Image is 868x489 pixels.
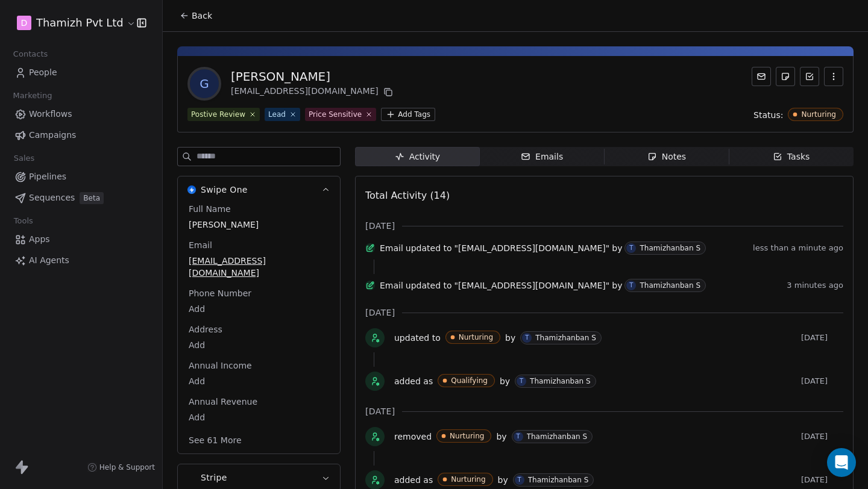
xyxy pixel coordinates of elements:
[190,69,219,98] span: G
[29,66,57,79] span: People
[498,474,508,486] span: by
[496,431,506,443] span: by
[801,475,843,485] span: [DATE]
[8,212,38,230] span: Tools
[801,376,843,386] span: [DATE]
[505,332,515,344] span: by
[186,360,254,372] span: Annual Income
[186,239,215,251] span: Email
[521,151,563,163] div: Emails
[380,279,403,291] span: Email
[186,323,225,335] span: Address
[380,242,403,254] span: Email
[10,104,153,124] a: Workflows
[612,279,622,291] span: by
[753,109,783,121] span: Status:
[29,170,66,183] span: Pipelines
[827,448,856,477] div: Open Intercom Messenger
[450,432,484,440] div: Nurturing
[773,151,810,163] div: Tasks
[454,242,610,254] span: "[EMAIL_ADDRESS][DOMAIN_NAME]"
[10,229,153,249] a: Apps
[530,377,591,385] div: Thamizhanban S
[10,167,153,187] a: Pipelines
[525,333,529,343] div: T
[518,475,521,485] div: T
[99,463,155,472] span: Help & Support
[753,243,843,253] span: less than a minute ago
[231,85,395,99] div: [EMAIL_ADDRESS][DOMAIN_NAME]
[187,185,196,194] img: Swipe One
[29,129,76,142] span: Campaigns
[528,476,589,484] div: Thamizhanban S
[520,376,523,386] div: T
[394,474,433,486] span: added as
[29,233,50,246] span: Apps
[451,376,488,385] div: Qualifying
[8,87,57,105] span: Marketing
[640,244,700,252] div: Thamizhanban S
[365,220,395,232] span: [DATE]
[231,68,395,85] div: [PERSON_NAME]
[365,405,395,417] span: [DATE]
[406,242,452,254] span: updated to
[189,219,329,231] span: [PERSON_NAME]
[268,109,286,120] div: Lead
[527,432,588,441] div: Thamizhanban S
[629,281,633,290] div: T
[29,108,72,120] span: Workflows
[10,188,153,208] a: SequencesBeta
[516,432,520,441] div: T
[186,287,254,299] span: Phone Number
[647,151,686,163] div: Notes
[365,190,450,201] span: Total Activity (14)
[8,45,53,63] span: Contacts
[640,281,700,290] div: Thamizhanban S
[365,307,395,319] span: [DATE]
[178,176,340,203] button: Swipe OneSwipe One
[189,339,329,351] span: Add
[189,303,329,315] span: Add
[192,10,212,22] span: Back
[189,255,329,279] span: [EMAIL_ADDRESS][DOMAIN_NAME]
[801,110,836,119] div: Nurturing
[394,375,433,387] span: added as
[186,203,233,215] span: Full Name
[459,333,493,341] div: Nurturing
[394,332,441,344] span: updated to
[451,475,485,484] div: Nurturing
[787,281,843,290] span: 3 minutes ago
[80,192,104,204] span: Beta
[178,203,340,453] div: Swipe OneSwipe One
[87,463,155,472] a: Help & Support
[187,473,196,482] img: Stripe
[381,108,435,121] button: Add Tags
[189,375,329,387] span: Add
[29,254,69,267] span: AI Agents
[29,192,75,204] span: Sequences
[181,429,249,451] button: See 61 More
[36,15,124,31] span: Thamizh Pvt Ltd
[535,334,596,342] div: Thamizhanban S
[172,5,219,26] button: Back
[801,333,843,343] span: [DATE]
[394,431,432,443] span: removed
[612,242,622,254] span: by
[8,149,40,167] span: Sales
[189,411,329,423] span: Add
[201,184,248,196] span: Swipe One
[14,13,128,33] button: DThamizh Pvt Ltd
[500,375,510,387] span: by
[454,279,610,291] span: "[EMAIL_ADDRESS][DOMAIN_NAME]"
[201,472,227,484] span: Stripe
[10,63,153,83] a: People
[801,432,843,441] span: [DATE]
[309,109,362,120] div: Price Sensitive
[186,396,260,408] span: Annual Revenue
[10,251,153,270] a: AI Agents
[191,109,245,120] div: Postive Review
[21,17,28,29] span: D
[629,243,633,253] div: T
[10,125,153,145] a: Campaigns
[406,279,452,291] span: updated to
